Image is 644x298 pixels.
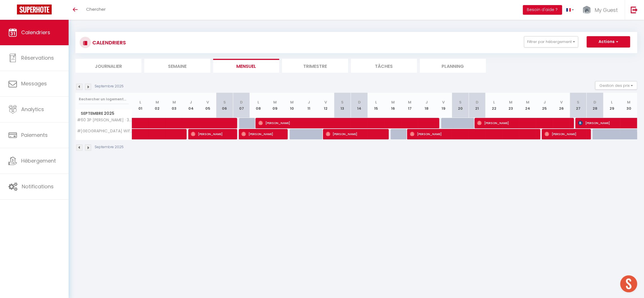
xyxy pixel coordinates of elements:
abbr: J [190,100,192,105]
span: #[GEOGRAPHIC_DATA] Wifi 5mins Tram T1 [77,129,133,133]
abbr: M [273,100,277,105]
li: Tâches [351,59,417,73]
th: 15 [368,93,385,118]
p: Septembre 2025 [95,144,124,150]
th: 27 [570,93,587,118]
th: 25 [536,93,553,118]
abbr: V [206,100,209,105]
th: 03 [166,93,183,118]
span: [PERSON_NAME] [258,118,433,128]
th: 29 [603,93,620,118]
th: 10 [283,93,300,118]
abbr: S [459,100,462,105]
abbr: L [611,100,613,105]
abbr: J [543,100,546,105]
button: Actions [587,36,630,47]
img: Super Booking [17,5,52,14]
p: Septembre 2025 [95,84,124,89]
input: Rechercher un logement... [79,94,129,104]
span: Notifications [22,183,54,190]
li: Mensuel [213,59,279,73]
abbr: S [223,100,226,105]
span: [PERSON_NAME] [545,129,584,139]
li: Semaine [144,59,210,73]
span: Hébergement [21,157,56,164]
th: 20 [452,93,469,118]
img: ... [582,5,591,15]
th: 14 [351,93,368,118]
button: Gestion des prix [595,81,637,90]
span: [PERSON_NAME] [578,118,630,128]
th: 21 [469,93,486,118]
th: 13 [334,93,351,118]
abbr: D [594,100,597,105]
span: Paiements [21,131,48,139]
th: 18 [418,93,435,118]
li: Journalier [75,59,141,73]
th: 04 [182,93,199,118]
th: 06 [216,93,233,118]
span: #60 3P [PERSON_NAME] · 3P [PERSON_NAME] centrale proche mer,Promenade/AC &WIFI [77,118,133,122]
abbr: D [476,100,479,105]
abbr: V [324,100,327,105]
span: My Guest [595,7,618,14]
th: 01 [132,93,149,118]
img: logout [631,6,638,13]
li: Planning [420,59,486,73]
span: [PERSON_NAME] [191,129,230,139]
abbr: M [509,100,512,105]
abbr: V [442,100,445,105]
abbr: D [358,100,361,105]
abbr: L [493,100,495,105]
abbr: M [408,100,412,105]
abbr: S [341,100,344,105]
th: 02 [149,93,166,118]
th: 26 [553,93,570,118]
abbr: L [139,100,141,105]
th: 19 [435,93,452,118]
abbr: J [425,100,428,105]
span: Septembre 2025 [76,109,132,118]
span: [PERSON_NAME] [241,129,281,139]
abbr: L [257,100,259,105]
th: 17 [401,93,418,118]
abbr: M [526,100,529,105]
abbr: V [560,100,563,105]
th: 23 [503,93,519,118]
abbr: M [173,100,176,105]
abbr: M [290,100,294,105]
th: 30 [620,93,637,118]
span: [PERSON_NAME] [410,129,534,139]
th: 12 [317,93,334,118]
span: Calendriers [21,29,50,36]
abbr: L [375,100,377,105]
th: 05 [199,93,216,118]
abbr: D [240,100,243,105]
button: Filtrer par hébergement [524,36,578,47]
span: Messages [21,80,47,87]
span: Réservations [21,54,54,61]
th: 16 [385,93,401,118]
span: Chercher [86,6,106,12]
span: Analytics [21,106,44,113]
abbr: J [308,100,310,105]
th: 11 [300,93,317,118]
abbr: M [627,100,630,105]
span: [PERSON_NAME] [477,118,567,128]
th: 24 [519,93,536,118]
button: Besoin d'aide ? [523,5,562,15]
th: 28 [587,93,604,118]
div: Ouvrir le chat [620,275,637,292]
th: 08 [250,93,267,118]
th: 22 [486,93,503,118]
abbr: S [577,100,579,105]
abbr: M [156,100,159,105]
h3: CALENDRIERS [91,36,126,49]
li: Trimestre [282,59,348,73]
th: 07 [233,93,250,118]
span: [PERSON_NAME] [326,129,382,139]
th: 09 [267,93,284,118]
abbr: M [391,100,395,105]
